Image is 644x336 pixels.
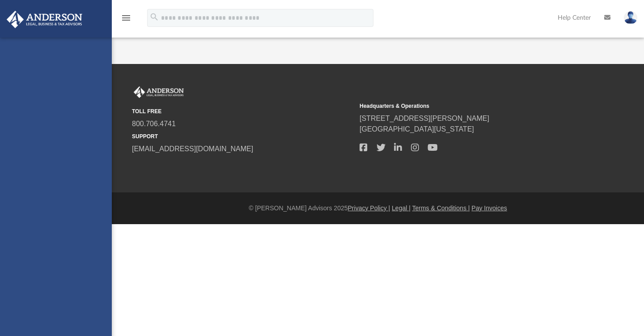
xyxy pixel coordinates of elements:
a: menu [121,17,131,23]
div: © [PERSON_NAME] Advisors 2025 [112,204,644,213]
a: [STREET_ADDRESS][PERSON_NAME] [360,115,489,122]
a: Privacy Policy | [348,204,390,212]
a: Pay Invoices [471,204,507,212]
small: Headquarters & Operations [360,102,581,110]
a: 800.706.4741 [132,120,176,128]
a: [EMAIL_ADDRESS][DOMAIN_NAME] [132,145,253,153]
img: User Pic [624,11,637,24]
img: Anderson Advisors Platinum Portal [132,86,186,98]
small: SUPPORT [132,132,353,140]
small: TOLL FREE [132,107,353,115]
i: search [149,12,159,22]
a: [GEOGRAPHIC_DATA][US_STATE] [360,125,474,133]
a: Legal | [392,204,411,212]
i: menu [121,13,131,23]
a: Terms & Conditions | [412,204,470,212]
img: Anderson Advisors Platinum Portal [4,11,85,28]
